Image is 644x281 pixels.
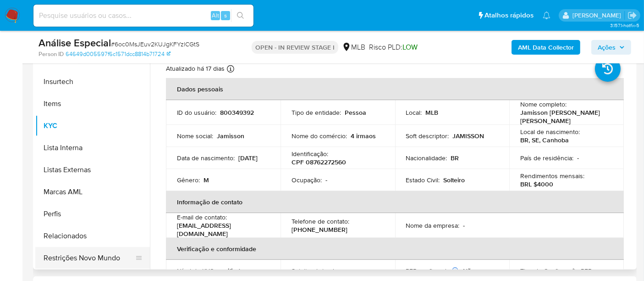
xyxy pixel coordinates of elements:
[520,100,567,108] p: Nome completo :
[66,50,171,58] a: 64649d005597f6c1571dcc8814b71724
[577,154,579,162] p: -
[520,108,609,125] p: Jamisson [PERSON_NAME] [PERSON_NAME]
[177,108,216,117] p: ID do usuário :
[35,71,150,93] button: Insurtech
[217,132,244,140] p: Jamisson
[402,42,418,52] span: LOW
[520,172,584,180] p: Rendimentos mensais :
[520,267,593,275] p: Tipo de Confirmação PEP :
[212,11,219,20] span: Alt
[292,108,341,117] p: Tipo de entidade :
[591,40,631,55] button: Ações
[35,225,150,247] button: Relacionados
[406,267,460,275] p: PEP confirmado :
[627,11,637,20] a: Sair
[572,11,624,20] p: alexandra.macedo@mercadolivre.com
[39,35,111,50] b: Análise Especial
[231,9,250,22] button: search-icon
[426,108,439,117] p: MLB
[177,176,200,184] p: Gênero :
[342,42,365,52] div: MLB
[484,11,534,20] span: Atalhos rápidos
[35,181,150,203] button: Marcas AML
[520,180,553,188] p: BRL $4000
[204,176,209,184] p: M
[292,176,322,184] p: Ocupação :
[463,267,475,275] p: Não
[238,154,258,162] p: [DATE]
[292,132,347,140] p: Nome do comércio :
[325,176,327,184] p: -
[343,267,345,275] p: -
[292,158,346,166] p: CPF 08762272560
[35,93,150,115] button: Items
[111,39,199,49] span: # 6oc0MsJEuv2KUJgKFYzlCGtS
[35,203,150,225] button: Perfis
[518,40,574,55] b: AML Data Collector
[406,154,447,162] p: Nacionalidade :
[33,10,253,22] input: Pesquise usuários ou casos...
[598,40,616,55] span: Ações
[451,154,459,162] p: BR
[597,267,599,275] p: -
[292,217,349,225] p: Telefone de contato :
[35,115,150,137] button: KYC
[292,267,339,275] p: Sujeito obrigado :
[610,22,639,29] span: 3.157.1-hotfix-5
[177,132,213,140] p: Nome social :
[444,176,465,184] p: Solteiro
[252,41,338,54] p: OPEN - IN REVIEW STAGE I
[406,108,422,117] p: Local :
[177,154,235,162] p: Data de nascimento :
[166,64,225,73] p: Atualizado há 17 dias
[166,78,624,100] th: Dados pessoais
[177,221,266,238] p: [EMAIL_ADDRESS][DOMAIN_NAME]
[351,132,376,140] p: 4 irmaos
[463,221,465,230] p: -
[520,128,580,136] p: Local de nascimento :
[292,225,347,234] p: [PHONE_NUMBER]
[406,221,460,230] p: Nome da empresa :
[453,132,484,140] p: JAMISSON
[224,11,227,20] span: s
[35,247,143,269] button: Restrições Novo Mundo
[35,159,150,181] button: Listas Externas
[177,213,227,221] p: E-mail de contato :
[39,50,64,58] b: Person ID
[166,191,624,213] th: Informação de contato
[220,108,254,117] p: 800349392
[520,136,569,144] p: BR, SE, Canhoba
[219,267,240,275] p: verified
[292,150,328,158] p: Identificação :
[406,176,440,184] p: Estado Civil :
[543,11,550,19] a: Notificações
[406,132,449,140] p: Soft descriptor :
[345,108,366,117] p: Pessoa
[166,238,624,260] th: Verificação e conformidade
[177,267,215,275] p: Nível de KYC :
[35,137,150,159] button: Lista Interna
[512,40,580,55] button: AML Data Collector
[520,154,573,162] p: País de residência :
[369,42,418,52] span: Risco PLD:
